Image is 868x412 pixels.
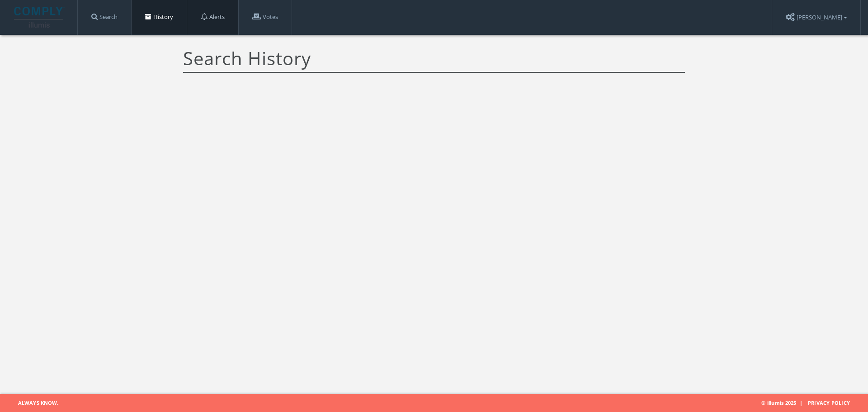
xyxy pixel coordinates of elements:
img: illumis [14,7,65,28]
h1: Search History [183,48,685,73]
a: Privacy Policy [808,399,850,406]
span: Always Know. [7,394,58,412]
span: | [796,399,806,406]
span: © illumis 2025 [761,394,861,412]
